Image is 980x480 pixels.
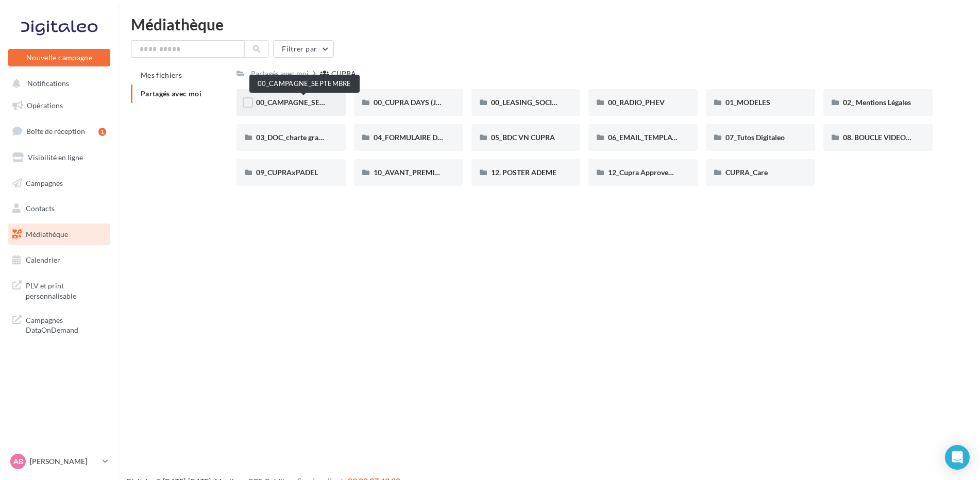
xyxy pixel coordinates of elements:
span: 01_MODELES [725,98,770,107]
span: 00_LEASING_SOCIAL_ÉLECTRIQUE [491,98,606,107]
button: Nouvelle campagne [8,49,110,66]
a: Campagnes DataOnDemand [6,309,112,339]
span: 04_FORMULAIRE DES DEMANDES CRÉATIVES [374,133,527,142]
p: [PERSON_NAME] [30,456,98,467]
span: Calendrier [26,255,60,264]
div: Open Intercom Messenger [945,445,970,470]
span: Partagés avec moi [141,89,201,98]
button: Filtrer par [273,40,334,58]
span: AB [13,456,23,467]
span: Médiathèque [26,230,68,238]
span: Boîte de réception [26,127,85,135]
a: Calendrier [6,249,112,271]
span: Campagnes [26,178,63,187]
span: 09_CUPRAxPADEL [256,168,318,177]
span: Visibilité en ligne [28,153,83,162]
a: Opérations [6,95,112,116]
span: 08. BOUCLE VIDEO ECRAN SHOWROOM [843,133,979,142]
a: Boîte de réception1 [6,120,112,142]
span: CUPRA_Care [725,168,768,177]
div: 00_CAMPAGNE_SEPTEMBRE [249,75,360,93]
span: Notifications [27,79,69,88]
div: CUPRA [331,68,356,79]
div: Partagés avec moi [251,68,309,79]
span: 00_CUPRA DAYS (JPO) [374,98,448,107]
span: 05_BDC VN CUPRA [491,133,555,142]
a: Visibilité en ligne [6,147,112,168]
span: 03_DOC_charte graphique et GUIDELINES [256,133,391,142]
div: Médiathèque [131,16,968,32]
span: Mes fichiers [141,71,182,79]
a: Contacts [6,198,112,219]
a: Médiathèque [6,224,112,245]
span: 00_RADIO_PHEV [608,98,665,107]
span: 10_AVANT_PREMIÈRES_CUPRA (VENTES PRIVEES) [374,168,542,177]
a: Campagnes [6,173,112,194]
span: 12. POSTER ADEME [491,168,556,177]
span: Campagnes DataOnDemand [26,313,106,335]
span: Contacts [26,204,55,213]
div: 1 [98,128,106,136]
span: 00_CAMPAGNE_SEPTEMBRE [256,98,352,107]
span: Opérations [27,101,63,110]
span: PLV et print personnalisable [26,279,106,301]
span: 07_Tutos Digitaleo [725,133,785,142]
span: 02_ Mentions Légales [843,98,911,107]
a: AB [PERSON_NAME] [8,452,110,471]
span: 12_Cupra Approved_OCCASIONS_GARANTIES [608,168,761,177]
span: 06_EMAIL_TEMPLATE HTML CUPRA [608,133,728,142]
a: PLV et print personnalisable [6,275,112,305]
